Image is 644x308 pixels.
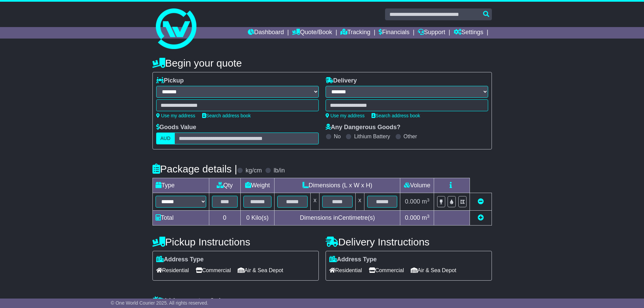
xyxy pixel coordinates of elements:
[454,27,483,39] a: Settings
[240,211,275,226] td: Kilo(s)
[246,214,249,221] span: 0
[405,214,420,221] span: 0.000
[478,214,484,221] a: Add new item
[152,57,492,69] h4: Begin your quote
[156,265,189,276] span: Residential
[202,113,251,118] a: Search address book
[379,27,409,39] a: Financials
[156,77,184,85] label: Pickup
[354,133,390,140] label: Lithium Battery
[326,77,357,85] label: Delivery
[369,265,404,276] span: Commercial
[427,214,430,219] sup: 3
[152,296,492,307] h4: Warranty & Insurance
[422,214,430,221] span: m
[240,178,275,193] td: Weight
[329,265,362,276] span: Residential
[238,265,283,276] span: Air & Sea Depot
[156,133,175,144] label: AUD
[427,197,430,203] sup: 3
[275,211,400,226] td: Dimensions in Centimetre(s)
[405,198,420,205] span: 0.000
[245,167,262,174] label: kg/cm
[404,133,417,140] label: Other
[411,265,456,276] span: Air & Sea Depot
[478,198,484,205] a: Remove this item
[355,193,364,211] td: x
[292,27,332,39] a: Quote/Book
[418,27,445,39] a: Support
[372,113,420,118] a: Search address book
[334,133,341,140] label: No
[400,178,434,193] td: Volume
[273,167,285,174] label: lb/in
[329,256,377,263] label: Address Type
[340,27,370,39] a: Tracking
[326,124,401,131] label: Any Dangerous Goods?
[209,211,240,226] td: 0
[111,300,209,306] span: © One World Courier 2025. All rights reserved.
[311,193,319,211] td: x
[152,236,319,247] h4: Pickup Instructions
[248,27,284,39] a: Dashboard
[152,178,209,193] td: Type
[152,211,209,226] td: Total
[196,265,231,276] span: Commercial
[326,113,365,118] a: Use my address
[275,178,400,193] td: Dimensions (L x W x H)
[156,256,204,263] label: Address Type
[152,163,237,174] h4: Package details |
[156,113,195,118] a: Use my address
[209,178,240,193] td: Qty
[326,236,492,247] h4: Delivery Instructions
[156,124,196,131] label: Goods Value
[422,198,430,205] span: m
